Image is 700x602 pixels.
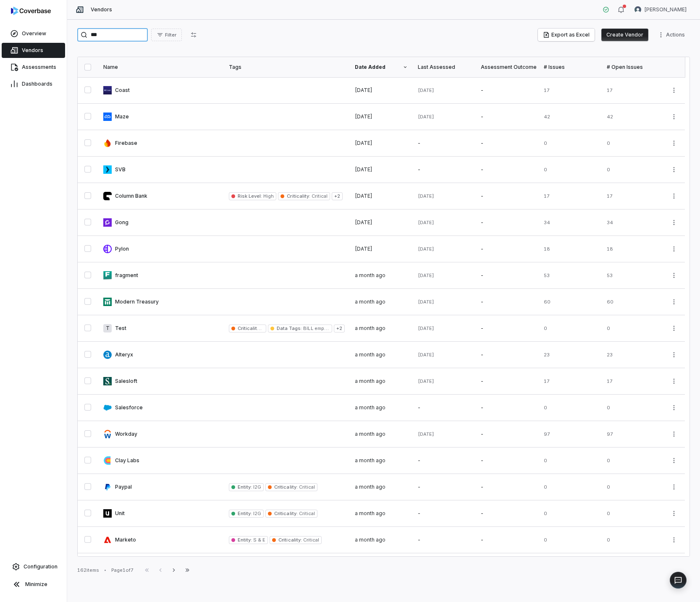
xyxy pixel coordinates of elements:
[476,104,539,130] td: -
[252,510,261,516] span: I2G
[262,193,274,199] span: High
[238,510,252,516] span: Entity :
[418,114,434,120] span: [DATE]
[355,246,372,252] span: [DATE]
[418,193,434,199] span: [DATE]
[667,348,681,361] button: More actions
[287,193,310,199] span: Criticality :
[418,64,471,71] div: Last Assessed
[77,567,99,573] div: 162 items
[476,183,539,209] td: -
[629,3,692,16] button: Daniel Aranibar avatar[PERSON_NAME]
[476,342,539,368] td: -
[667,110,681,123] button: More actions
[667,269,681,282] button: More actions
[418,325,434,331] span: [DATE]
[334,325,345,332] span: + 2
[355,351,385,358] span: a month ago
[22,47,43,54] span: Vendors
[238,537,252,543] span: Entity :
[355,64,408,71] div: Date Added
[413,500,476,527] td: -
[418,246,434,252] span: [DATE]
[2,76,65,92] a: Dashboards
[277,325,302,331] span: Data Tags :
[332,192,343,200] span: + 2
[252,484,261,490] span: I2G
[355,378,385,384] span: a month ago
[476,448,539,474] td: -
[11,7,51,15] img: logo-D7KZi-bG.svg
[476,421,539,448] td: -
[418,272,434,278] span: [DATE]
[302,325,520,331] span: BILL employee Sensitive Personal Identifiable Information or Personal Identifiable Information
[607,64,660,71] div: # Open Issues
[476,474,539,500] td: -
[667,243,681,255] button: More actions
[418,378,434,384] span: [DATE]
[418,352,434,358] span: [DATE]
[667,481,681,493] button: More actions
[22,81,52,87] span: Dashboards
[238,193,262,199] span: Risk Level :
[476,262,539,289] td: -
[111,567,134,573] div: Page 1 of 7
[667,454,681,467] button: More actions
[476,157,539,183] td: -
[476,236,539,262] td: -
[355,193,372,199] span: [DATE]
[103,64,219,71] div: Name
[476,553,539,580] td: -
[476,209,539,236] td: -
[238,325,262,331] span: Criticality :
[355,484,385,490] span: a month ago
[2,43,65,58] a: Vendors
[476,527,539,553] td: -
[22,30,46,37] span: Overview
[476,368,539,395] td: -
[355,325,385,331] span: a month ago
[25,581,47,588] span: Minimize
[413,527,476,553] td: -
[476,77,539,104] td: -
[418,299,434,305] span: [DATE]
[310,193,328,199] span: Critical
[667,322,681,335] button: More actions
[544,64,597,71] div: # Issues
[418,220,434,225] span: [DATE]
[413,474,476,500] td: -
[634,6,641,13] img: Daniel Aranibar avatar
[538,29,595,41] button: Export as Excel
[667,534,681,546] button: More actions
[355,298,385,305] span: a month ago
[667,190,681,202] button: More actions
[667,507,681,520] button: More actions
[655,29,690,41] button: More actions
[355,510,385,516] span: a month ago
[2,60,65,75] a: Assessments
[667,216,681,229] button: More actions
[413,157,476,183] td: -
[355,87,372,93] span: [DATE]
[476,395,539,421] td: -
[413,130,476,157] td: -
[22,64,56,71] span: Assessments
[413,553,476,580] td: -
[476,289,539,315] td: -
[104,567,106,573] div: •
[667,428,681,440] button: More actions
[476,500,539,527] td: -
[151,29,182,41] button: Filter
[481,64,534,71] div: Assessment Outcome
[355,166,372,173] span: [DATE]
[667,84,681,97] button: More actions
[355,537,385,543] span: a month ago
[476,315,539,342] td: -
[298,484,315,490] span: Critical
[667,401,681,414] button: More actions
[355,140,372,146] span: [DATE]
[3,576,63,593] button: Minimize
[355,219,372,225] span: [DATE]
[3,559,63,574] a: Configuration
[229,64,345,71] div: Tags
